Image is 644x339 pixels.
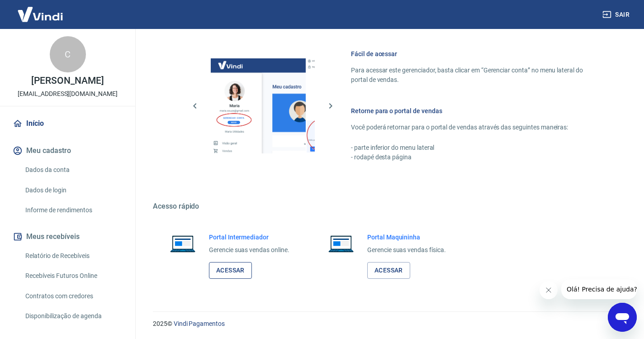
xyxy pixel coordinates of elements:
p: Gerencie suas vendas online. [209,245,289,255]
p: [PERSON_NAME] [31,76,104,86]
iframe: Botão para abrir a janela de mensagens [608,303,637,332]
img: Imagem da dashboard mostrando um botão para voltar ao gerenciamento de vendas da maquininha com o... [306,58,401,153]
a: Relatório de Recebíveis [22,247,124,265]
iframe: Fechar mensagem [540,281,558,299]
a: Dados de login [22,181,124,200]
a: Contratos com credores [22,287,124,306]
img: Imagem da dashboard mostrando o botão de gerenciar conta na sidebar no lado esquerdo [211,58,306,153]
p: Você poderá retornar para o portal de vendas através das seguintes maneiras: [351,123,601,132]
img: Imagem de um notebook aberto [322,233,360,254]
p: Gerencie suas vendas física. [367,245,446,255]
a: Acessar [209,262,252,279]
p: [EMAIL_ADDRESS][DOMAIN_NAME] [18,89,118,99]
a: Disponibilização de agenda [22,307,124,325]
img: Vindi [11,0,70,28]
h6: Retorne para o portal de vendas [351,106,601,115]
button: Meu cadastro [11,141,124,161]
h6: Portal Intermediador [209,233,289,242]
button: Sair [601,6,633,23]
a: Início [11,114,124,134]
div: C [50,36,86,72]
p: - parte inferior do menu lateral [351,143,601,153]
p: - rodapé desta página [351,153,601,162]
h5: Acesso rápido [153,202,622,211]
a: Recebíveis Futuros Online [22,267,124,285]
iframe: Mensagem da empresa [561,279,637,299]
a: Dados da conta [22,161,124,179]
h6: Portal Maquininha [367,233,446,242]
h6: Fácil de acessar [351,49,601,58]
button: Meus recebíveis [11,227,124,247]
a: Vindi Pagamentos [174,320,225,327]
img: Imagem de um notebook aberto [164,233,202,254]
p: Para acessar este gerenciador, basta clicar em “Gerenciar conta” no menu lateral do portal de ven... [351,66,601,85]
a: Informe de rendimentos [22,201,124,220]
p: 2025 © [153,319,622,329]
span: Olá! Precisa de ajuda? [5,6,76,14]
a: Acessar [367,262,410,279]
